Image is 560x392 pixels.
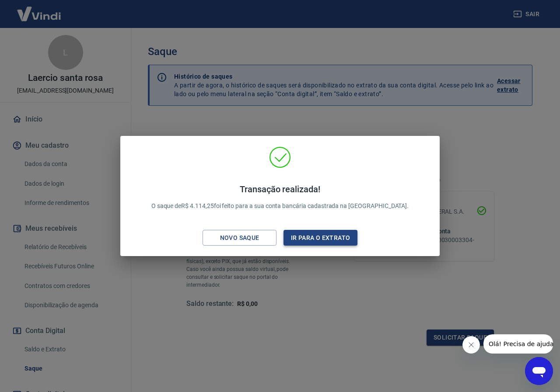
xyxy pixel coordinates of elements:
[203,230,276,246] button: Novo saque
[462,336,480,354] iframe: Fechar mensagem
[283,230,357,246] button: Ir para o extrato
[151,184,409,211] p: O saque de R$ 4.114,25 foi feito para a sua conta bancária cadastrada na [GEOGRAPHIC_DATA].
[5,6,73,13] span: Olá! Precisa de ajuda?
[151,184,409,194] h4: Transação realizada!
[210,232,270,243] div: Novo saque
[483,334,553,354] iframe: Mensagem da empresa
[525,357,553,385] iframe: Botão para abrir a janela de mensagens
